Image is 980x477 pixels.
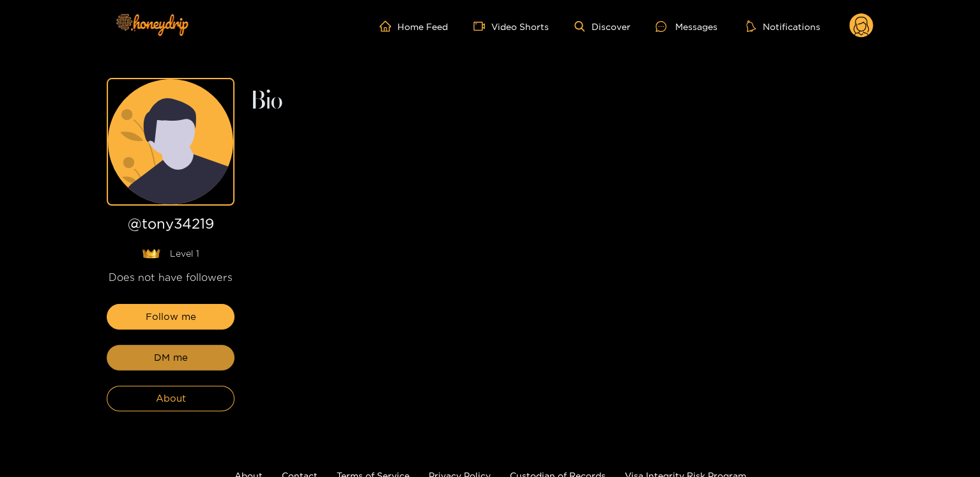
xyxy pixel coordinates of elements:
[742,20,823,33] button: Notifications
[473,20,549,32] a: Video Shorts
[107,270,234,285] div: Does not have followers
[146,309,196,324] span: Follow me
[107,345,234,370] button: DM me
[379,20,397,32] span: home
[379,20,448,32] a: Home Feed
[156,391,186,406] span: About
[170,247,199,260] span: Level 1
[107,304,234,329] button: Follow me
[107,386,234,411] button: About
[473,20,491,32] span: video-camera
[142,248,160,259] img: lavel grade
[154,350,188,365] span: DM me
[107,216,234,237] h1: @ tony34219
[655,19,717,34] div: Messages
[250,91,873,112] h2: Bio
[574,21,630,32] a: Discover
